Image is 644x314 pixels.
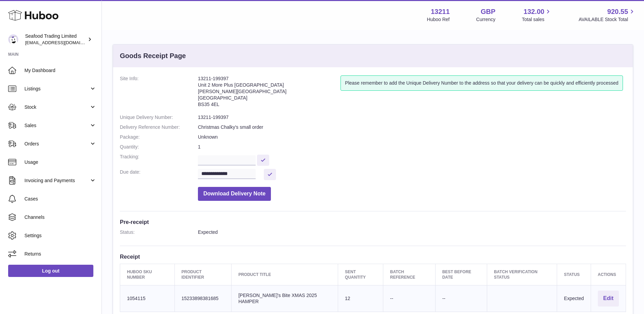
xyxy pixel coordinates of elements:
dt: Due date: [120,169,198,180]
td: 1054115 [120,285,175,312]
dd: Unknown [198,134,626,140]
td: [PERSON_NAME]'s Bite XMAS 2025 HAMPER [232,285,338,312]
dt: Delivery Reference Number: [120,124,198,130]
dt: Quantity: [120,144,198,150]
th: Best Before Date [435,264,487,285]
span: Listings [24,86,89,92]
dt: Status: [120,229,198,235]
th: Batch Verification Status [487,264,557,285]
td: -- [383,285,436,312]
dt: Package: [120,134,198,140]
div: Seafood Trading Limited [25,33,86,46]
img: online@rickstein.com [8,34,18,45]
th: Sent Quantity [338,264,383,285]
div: Currency [476,16,496,23]
span: Returns [24,251,96,257]
th: Huboo SKU Number [120,264,175,285]
th: Product Identifier [174,264,232,285]
span: Sales [24,122,89,129]
span: [EMAIL_ADDRESS][DOMAIN_NAME] [25,40,100,45]
td: 15233898381685 [174,285,232,312]
dd: 1 [198,144,626,150]
a: 920.55 AVAILABLE Stock Total [578,7,636,23]
strong: GBP [481,7,495,16]
dd: Christmas Chalky's small order [198,124,626,130]
h3: Goods Receipt Page [120,51,186,60]
th: Status [557,264,591,285]
span: My Dashboard [24,67,96,74]
dd: 13211-199397 [198,114,626,121]
h3: Pre-receipt [120,218,626,226]
span: Total sales [522,16,552,23]
th: Product title [232,264,338,285]
div: Huboo Ref [427,16,450,23]
h3: Receipt [120,253,626,260]
span: Orders [24,141,89,147]
span: 920.55 [607,7,628,16]
span: Channels [24,214,96,221]
a: Log out [8,265,93,277]
td: -- [435,285,487,312]
dd: Expected [198,229,626,235]
strong: 13211 [431,7,450,16]
th: Actions [591,264,626,285]
dt: Site Info: [120,75,198,111]
dt: Tracking: [120,154,198,165]
span: Usage [24,159,96,165]
button: Edit [598,291,619,307]
button: Download Delivery Note [198,187,271,201]
span: Cases [24,196,96,202]
td: 12 [338,285,383,312]
span: Settings [24,232,96,239]
div: Please remember to add the Unique Delivery Number to the address so that your delivery can be qui... [341,75,623,91]
span: Stock [24,104,89,110]
span: AVAILABLE Stock Total [578,16,636,23]
dt: Unique Delivery Number: [120,114,198,121]
span: 132.00 [523,7,544,16]
address: 13211-199397 Unit 2 More Plus [GEOGRAPHIC_DATA] [PERSON_NAME][GEOGRAPHIC_DATA] [GEOGRAPHIC_DATA] ... [198,75,341,111]
span: Invoicing and Payments [24,177,89,184]
td: Expected [557,285,591,312]
th: Batch Reference [383,264,436,285]
a: 132.00 Total sales [522,7,552,23]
